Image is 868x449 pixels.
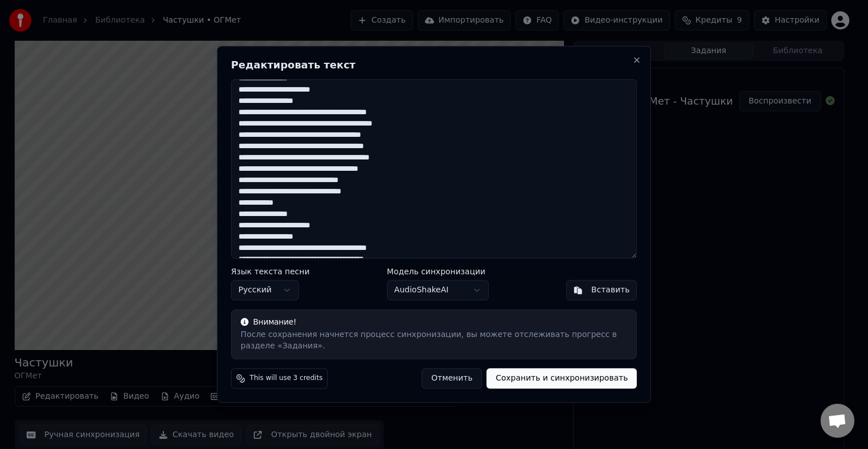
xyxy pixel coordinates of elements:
[387,268,489,276] label: Модель синхронизации
[591,285,630,296] div: Вставить
[241,317,627,329] div: Внимание!
[231,60,637,70] h2: Редактировать текст
[231,268,310,276] label: Язык текста песни
[241,330,627,352] div: После сохранения начнется процесс синхронизации, вы можете отслеживать прогресс в разделе «Задания».
[487,369,637,389] button: Сохранить и синхронизировать
[250,374,323,383] span: This will use 3 credits
[422,369,482,389] button: Отменить
[566,280,637,301] button: Вставить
